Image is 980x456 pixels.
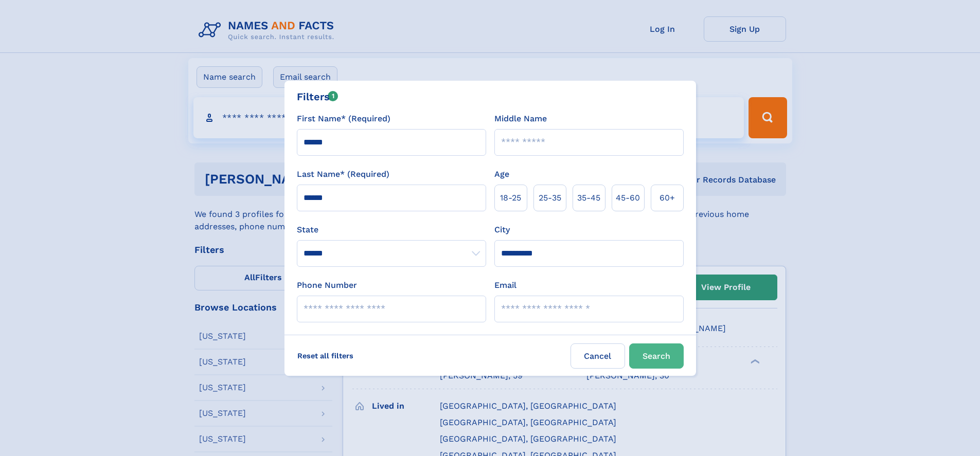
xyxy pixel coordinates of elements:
[494,168,509,180] label: Age
[616,192,640,204] span: 45‑60
[297,224,486,236] label: State
[629,343,684,369] button: Search
[494,279,516,291] label: Email
[494,224,510,236] label: City
[297,168,389,180] label: Last Name* (Required)
[297,279,357,291] label: Phone Number
[297,89,338,104] div: Filters
[539,192,561,204] span: 25‑35
[577,192,600,204] span: 35‑45
[660,192,675,204] span: 60+
[500,192,521,204] span: 18‑25
[571,343,625,369] label: Cancel
[297,113,390,125] label: First Name* (Required)
[494,113,547,125] label: Middle Name
[291,343,360,368] label: Reset all filters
